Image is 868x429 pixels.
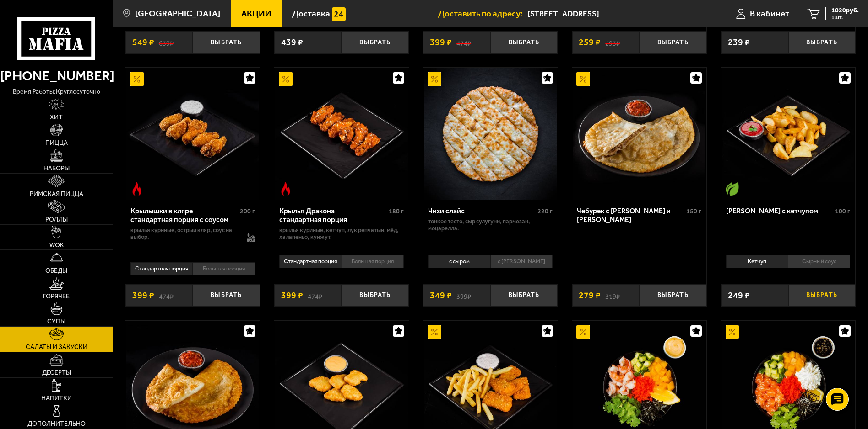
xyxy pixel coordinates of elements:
button: Выбрать [788,31,856,53]
span: Пицца [45,140,68,146]
li: с сыром [428,255,490,268]
span: Десерты [42,370,71,376]
span: Обеды [45,268,67,274]
img: Чебурек с мясом и соусом аррива [573,68,705,200]
img: Акционный [279,72,293,86]
p: крылья куриные, кетчуп, лук репчатый, мёд, халапеньо, кунжут. [279,227,404,241]
span: WOK [49,242,64,249]
a: Вегетарианское блюдоКартофель айдахо с кетчупом [721,68,856,200]
li: Большая порция [192,262,255,275]
span: Доставка [292,10,330,18]
span: 399 ₽ [132,291,154,300]
a: АкционныйЧебурек с мясом и соусом аррива [572,68,707,200]
span: Супы [47,318,65,325]
span: 349 ₽ [430,291,452,300]
span: 200 г [240,207,255,215]
span: В кабинет [750,10,789,18]
s: 319 ₽ [605,291,620,300]
img: Крылышки в кляре стандартная порция c соусом [126,68,259,200]
img: Акционный [726,325,739,339]
span: Доставить по адресу: [438,10,527,18]
li: Кетчуп [726,255,788,268]
img: Акционный [428,325,441,339]
button: Выбрать [193,31,260,53]
button: Выбрать [490,284,558,306]
span: 249 ₽ [728,291,750,300]
img: Акционный [428,72,441,86]
button: Выбрать [342,284,409,306]
img: Чизи слайс [424,68,557,200]
img: Акционный [576,325,590,339]
span: [GEOGRAPHIC_DATA] [135,10,220,18]
img: Острое блюдо [279,182,293,196]
img: Вегетарианское блюдо [726,182,739,196]
s: 399 ₽ [456,291,471,300]
li: Большая порция [342,255,404,268]
span: 180 г [389,207,404,215]
img: Акционный [130,72,144,86]
a: АкционныйОстрое блюдоКрылья Дракона стандартная порция [274,68,409,200]
img: Острое блюдо [130,182,144,196]
s: 474 ₽ [159,291,174,300]
span: Наборы [43,165,70,172]
p: крылья куриные, острый кляр, соус на выбор. [130,227,238,241]
span: Салаты и закуски [26,344,87,350]
input: Ваш адрес доставки [527,5,701,22]
img: Акционный [576,72,590,86]
img: 15daf4d41897b9f0e9f617042186c801.svg [332,7,346,21]
s: 293 ₽ [605,38,620,47]
div: 0 [274,252,409,278]
span: 1020 руб. [831,7,859,14]
span: 399 ₽ [281,291,303,300]
s: 639 ₽ [159,38,174,47]
button: Выбрать [639,31,706,53]
span: Хит [50,114,63,121]
span: Горячее [43,293,70,300]
div: Чизи слайс [428,207,535,216]
span: 259 ₽ [579,38,601,47]
div: Крылья Дракона стандартная порция [279,207,386,224]
span: 549 ₽ [132,38,154,47]
span: 150 г [686,207,701,215]
span: 100 г [835,207,850,215]
span: 279 ₽ [579,291,601,300]
li: Стандартная порция [279,255,341,268]
button: Выбрать [639,284,706,306]
button: Выбрать [788,284,856,306]
button: Выбрать [342,31,409,53]
div: 0 [423,252,558,278]
span: 439 ₽ [281,38,303,47]
span: 399 ₽ [430,38,452,47]
a: АкционныйЧизи слайс [423,68,558,200]
span: 239 ₽ [728,38,750,47]
button: Выбрать [193,284,260,306]
img: Крылья Дракона стандартная порция [275,68,407,200]
img: Картофель айдахо с кетчупом [722,68,854,200]
button: Выбрать [490,31,558,53]
li: с [PERSON_NAME] [490,255,553,268]
li: Стандартная порция [130,262,192,275]
span: Роллы [45,217,68,223]
div: Крылышки в кляре стандартная порция c соусом [130,207,238,224]
li: Сырный соус [788,255,850,268]
span: 220 г [537,207,553,215]
span: Акции [241,10,271,18]
span: Дополнительно [27,421,86,427]
div: [PERSON_NAME] с кетчупом [726,207,833,216]
p: тонкое тесто, сыр сулугуни, пармезан, моцарелла. [428,218,553,233]
a: АкционныйОстрое блюдоКрылышки в кляре стандартная порция c соусом [125,68,260,200]
span: Бронницкая улица, 25 [527,5,701,22]
span: Римская пицца [30,191,83,197]
s: 474 ₽ [308,291,322,300]
s: 474 ₽ [456,38,471,47]
div: Чебурек с [PERSON_NAME] и [PERSON_NAME] [577,207,684,224]
div: 0 [721,252,856,278]
span: Напитки [41,395,72,402]
span: 1 шт. [831,15,859,20]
